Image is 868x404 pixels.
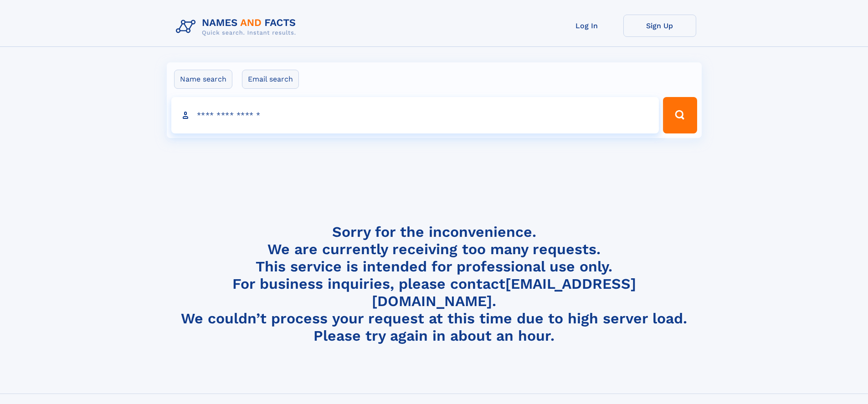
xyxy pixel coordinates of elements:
[242,70,299,89] label: Email search
[663,97,697,133] button: Search Button
[172,15,303,39] img: Logo Names and Facts
[372,275,636,310] a: [EMAIL_ADDRESS][DOMAIN_NAME]
[172,223,696,345] h4: Sorry for the inconvenience. We are currently receiving too many requests. This service is intend...
[550,15,623,37] a: Log In
[171,97,659,133] input: search input
[174,70,232,89] label: Name search
[623,15,696,37] a: Sign Up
